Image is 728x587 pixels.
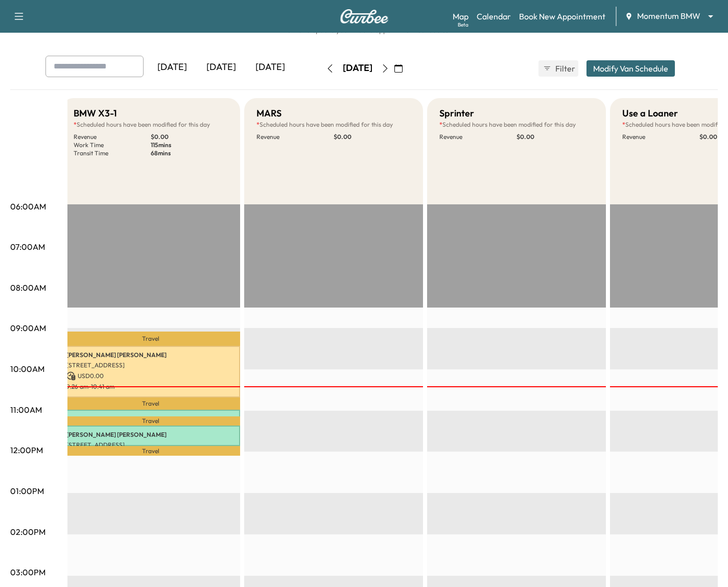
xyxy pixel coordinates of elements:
p: 12:00PM [10,444,43,456]
div: [DATE] [343,62,372,75]
h5: MARS [256,106,281,121]
a: MapBeta [453,10,468,22]
span: Filter [555,62,574,75]
div: [DATE] [197,56,246,79]
p: 115 mins [151,141,228,149]
div: [DATE] [246,56,295,79]
p: Travel [61,446,240,456]
p: 06:00AM [10,200,46,213]
p: 10:00AM [10,363,44,375]
p: [PERSON_NAME] Ou [66,415,235,423]
a: Book New Appointment [519,10,605,22]
p: Revenue [622,133,699,141]
p: 07:00AM [10,241,45,253]
p: Revenue [439,133,516,141]
p: 9:26 am - 10:41 am [66,383,235,391]
a: Calendar [477,10,511,22]
p: 08:00AM [10,281,46,294]
p: [STREET_ADDRESS] [66,361,235,369]
div: [DATE] [148,56,197,79]
button: Filter [538,60,578,77]
p: Travel [61,332,240,346]
p: Scheduled hours have been modified for this day [439,121,594,129]
p: 01:00PM [10,485,44,497]
p: $ 0.00 [334,133,411,141]
p: Scheduled hours have been modified for this day [256,121,411,129]
p: $ 0.00 [516,133,594,141]
p: Revenue [256,133,334,141]
p: Work Time [74,141,151,149]
h5: BMW X3-1 [74,106,117,121]
p: [PERSON_NAME] [PERSON_NAME] [66,431,235,439]
p: [STREET_ADDRESS] [66,441,235,449]
p: 02:00PM [10,526,45,538]
p: Revenue [74,133,151,141]
h5: Sprinter [439,106,474,121]
button: Modify Van Schedule [586,60,675,77]
p: USD 0.00 [66,371,235,381]
p: Travel [61,416,240,425]
p: 09:00AM [10,322,46,334]
p: $ 0.00 [151,133,228,141]
p: Transit Time [74,149,151,157]
p: 68 mins [151,149,228,157]
p: 03:00PM [10,566,45,578]
p: Travel [61,397,240,410]
div: Beta [458,21,468,29]
img: Curbee Logo [340,9,389,24]
h5: Use a Loaner [622,106,678,121]
span: Momentum BMW [637,10,700,22]
p: Scheduled hours have been modified for this day [74,121,228,129]
p: [PERSON_NAME] [PERSON_NAME] [66,351,235,359]
p: 11:00AM [10,404,42,416]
